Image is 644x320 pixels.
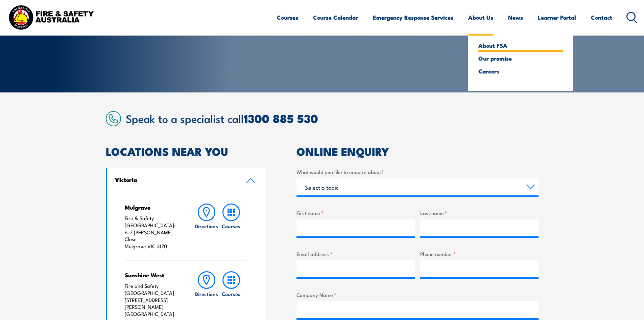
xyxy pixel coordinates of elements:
h4: Victoria [115,176,236,183]
a: Careers [478,68,563,74]
h6: Directions [195,222,218,230]
label: Last name [420,209,539,217]
h4: Sunshine West [125,271,181,279]
a: Our promise [478,55,563,61]
a: Courses [277,8,298,26]
a: Courses [219,204,243,250]
a: Contact [591,8,612,26]
a: Emergency Response Services [373,8,453,26]
a: Courses [219,271,243,318]
p: Fire and Safety [GEOGRAPHIC_DATA] [STREET_ADDRESS][PERSON_NAME] [GEOGRAPHIC_DATA] [125,282,181,318]
label: What would you like to enquire about? [296,168,539,176]
a: Directions [194,204,219,250]
h2: ONLINE ENQUIRY [296,146,539,156]
p: Fire & Safety [GEOGRAPHIC_DATA]: 6-7 [PERSON_NAME] Close Mulgrave VIC 3170 [125,215,181,250]
label: First name [296,209,415,217]
h6: Courses [222,222,240,230]
a: Learner Portal [538,8,576,26]
a: 1300 885 530 [244,109,318,127]
h6: Directions [195,290,218,297]
label: Phone number [420,250,539,258]
h4: Mulgrave [125,204,181,211]
a: Victoria [107,168,266,193]
label: Email address [296,250,415,258]
a: About Us [468,8,493,26]
a: Directions [194,271,219,318]
a: News [508,8,523,26]
h2: Speak to a specialist call [126,112,539,124]
h6: Courses [222,290,240,297]
h2: LOCATIONS NEAR YOU [106,146,266,156]
a: Course Calendar [313,8,358,26]
a: About FSA [478,42,563,48]
label: Company Name [296,291,539,299]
